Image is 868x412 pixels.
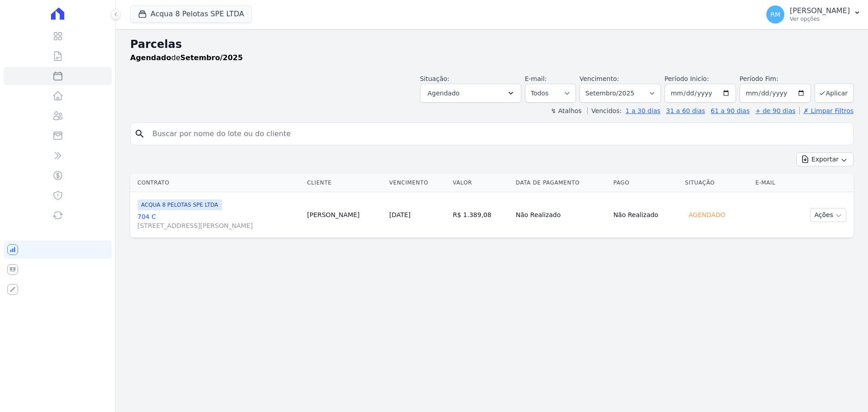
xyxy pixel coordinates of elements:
[759,2,868,27] button: RM [PERSON_NAME] Ver opções
[755,107,796,114] a: + de 90 dias
[130,174,303,192] th: Contrato
[810,208,846,222] button: Ações
[551,107,581,114] label: ↯ Atalhos
[610,192,682,238] td: Não Realizado
[815,83,854,103] button: Aplicar
[626,107,660,114] a: 1 a 30 dias
[711,107,750,114] a: 61 a 90 dias
[420,75,449,82] label: Situação:
[134,128,145,139] i: search
[303,192,386,238] td: [PERSON_NAME]
[137,212,300,230] a: 704 C[STREET_ADDRESS][PERSON_NAME]
[740,74,811,84] label: Período Fim:
[525,75,547,82] label: E-mail:
[797,152,854,166] button: Exportar
[666,107,705,114] a: 31 a 60 dias
[665,75,709,82] label: Período Inicío:
[512,192,610,238] td: Não Realizado
[303,174,386,192] th: Cliente
[799,107,854,114] a: ✗ Limpar Filtros
[770,11,780,18] span: RM
[137,221,300,230] span: [STREET_ADDRESS][PERSON_NAME]
[130,53,171,62] strong: Agendado
[420,84,521,103] button: Agendado
[130,5,252,23] button: Acqua 8 Pelotas SPE LTDA
[685,208,729,221] div: Agendado
[130,52,243,63] p: de
[610,174,682,192] th: Pago
[130,36,854,52] h2: Parcelas
[180,53,243,62] strong: Setembro/2025
[790,15,850,23] p: Ver opções
[587,107,622,114] label: Vencidos:
[681,174,752,192] th: Situação
[580,75,619,82] label: Vencimento:
[512,174,610,192] th: Data de Pagamento
[428,88,460,99] span: Agendado
[790,6,850,15] p: [PERSON_NAME]
[147,125,849,143] input: Buscar por nome do lote ou do cliente
[386,174,449,192] th: Vencimento
[389,211,410,218] a: [DATE]
[752,174,789,192] th: E-mail
[137,199,222,210] span: ACQUA 8 PELOTAS SPE LTDA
